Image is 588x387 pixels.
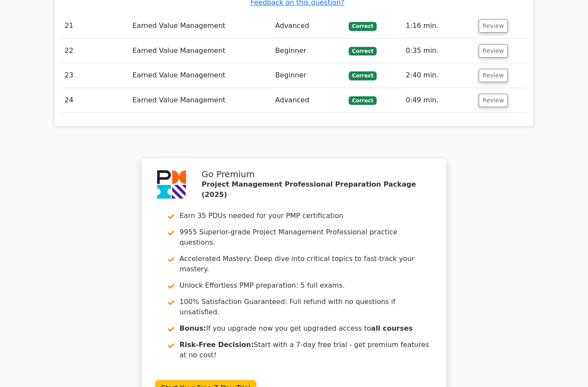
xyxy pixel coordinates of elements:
button: Review [479,94,508,107]
td: 22 [61,39,129,63]
button: Review [479,69,508,82]
td: Beginner [272,63,345,88]
td: Earned Value Management [129,63,272,88]
td: Earned Value Management [129,88,272,113]
td: Advanced [272,88,345,113]
span: Correct [349,47,377,55]
td: 24 [61,88,129,113]
td: Earned Value Management [129,14,272,38]
span: Correct [349,96,377,105]
td: Advanced [272,14,345,38]
td: 0:49 min. [402,88,475,113]
td: Beginner [272,39,345,63]
td: 23 [61,63,129,88]
td: Earned Value Management [129,39,272,63]
td: 21 [61,14,129,38]
span: Correct [349,71,377,80]
td: 0:35 min. [402,39,475,63]
td: 1:16 min. [402,14,475,38]
span: Correct [349,22,377,31]
td: 2:40 min. [402,63,475,88]
button: Review [479,19,508,33]
button: Review [479,44,508,58]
